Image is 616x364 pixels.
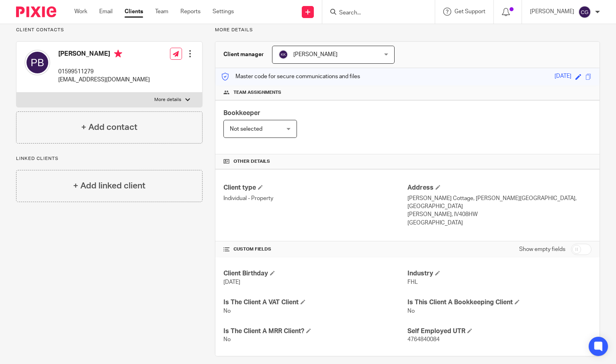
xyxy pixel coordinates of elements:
span: No [407,308,415,314]
img: Pixie [16,6,56,17]
h4: Is The Client A MRR Client? [223,327,407,336]
span: Get Support [454,9,485,14]
h4: Is The Client A VAT Client [223,298,407,307]
h4: Industry [407,269,591,278]
p: [GEOGRAPHIC_DATA] [407,219,591,227]
span: Bookkeeper [223,110,260,116]
a: Team [155,8,168,16]
p: Linked clients [16,156,203,162]
h4: Is This Client A Bookkeeping Client [407,298,591,307]
span: Team assignments [233,89,281,96]
h4: [PERSON_NAME] [58,50,150,60]
div: [DATE] [555,72,571,81]
h4: Client type [223,184,407,192]
img: svg%3E [278,50,288,59]
input: Search [338,10,411,17]
a: Email [99,8,113,16]
h4: + Add contact [81,121,137,133]
span: [PERSON_NAME] [293,52,338,57]
p: Client contacts [16,27,203,33]
h3: Client manager [223,51,264,59]
img: svg%3E [25,50,50,75]
p: More details [215,27,600,33]
a: Clients [125,8,143,16]
p: More details [154,97,181,103]
p: [PERSON_NAME] [530,8,574,16]
img: svg%3E [578,6,591,18]
span: No [223,337,231,342]
h4: + Add linked client [73,180,145,192]
i: Primary [114,50,122,58]
a: Settings [213,8,234,16]
span: Other details [233,158,270,165]
p: Master code for secure communications and files [221,73,360,81]
p: [PERSON_NAME] Cottage, [PERSON_NAME][GEOGRAPHIC_DATA], [GEOGRAPHIC_DATA] [407,194,591,211]
span: Not selected [230,126,262,132]
p: Individual - Property [223,194,407,202]
p: 01599511279 [58,68,150,76]
p: [PERSON_NAME], IV408HW [407,210,591,218]
h4: CUSTOM FIELDS [223,246,407,253]
span: No [223,308,231,314]
h4: Self Employed UTR [407,327,591,336]
label: Show empty fields [519,245,565,253]
p: [EMAIL_ADDRESS][DOMAIN_NAME] [58,76,150,84]
a: Work [74,8,87,16]
span: 4764840084 [407,337,440,342]
a: Reports [180,8,201,16]
span: [DATE] [223,279,240,285]
h4: Address [407,184,591,192]
span: FHL [407,279,418,285]
h4: Client Birthday [223,269,407,278]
